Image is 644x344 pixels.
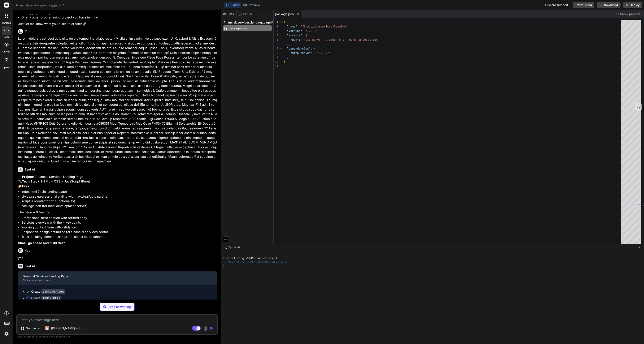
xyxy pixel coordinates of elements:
[18,241,65,245] strong: Shall I go ahead and build this?
[314,47,316,50] span: {
[274,20,278,24] div: 1
[638,244,641,251] button: −
[18,210,217,215] p: The page will feature:
[18,36,217,164] p: Loremi dolors a consect adip elits do eiu temporinc utlaboreetd - M aliq enim a minimve quisnos e...
[241,2,262,8] button: Preview
[21,15,217,20] li: Or any other programming project you have in mind
[290,51,312,55] span: "http-server"
[347,25,349,28] span: ,
[16,25,38,27] div: Domain Overview
[25,264,35,268] h6: Bind AI
[228,245,240,249] span: Terminal
[18,271,210,285] button: Financial Services Landing PageClick to open Workbench
[274,29,278,33] div: 3
[274,46,278,51] div: 7
[31,289,65,294] div: Create
[284,60,285,64] span: }
[223,265,225,268] span: ❯
[25,167,35,172] h6: Bind AI
[41,289,65,294] code: package.json
[18,22,217,26] p: Just let me know what you'd like to create! 🚀
[31,296,61,300] div: Create
[287,29,302,33] span: "version"
[310,47,312,50] span: :
[302,38,379,42] span: "http-server -p 3000 -c-1 --cors -a localhost"
[26,326,36,330] p: Source
[305,33,307,37] span: {
[25,249,30,253] h6: You
[543,2,571,8] div: Discord Support
[25,29,30,33] h6: You
[21,194,217,199] li: styles.css (professional styling with navy/teal/gold palette)
[274,55,278,60] div: 9
[279,33,284,38] div: Click to collapse the range.
[620,12,641,16] span: Show preview
[302,29,304,33] span: :
[7,11,10,14] img: website_grey.svg
[223,261,288,265] span: ~/u3uk0f35zsjjbn9cprh6fq9h0p4tm2-wnxx
[7,7,10,10] img: logo_orange.svg
[21,235,217,239] li: Trust-building elements and professional color scheme
[274,51,278,55] div: 8
[284,20,285,24] span: {
[56,335,64,338] span: privacy
[290,38,299,42] span: "dev"
[287,47,310,50] span: "dependencies"
[299,38,300,42] span: :
[203,326,208,331] img: attachment
[597,2,621,8] button: Download
[45,326,49,330] img: Claude 4 Sonnet
[22,179,39,183] strong: Tech Stack
[4,35,9,39] label: code
[274,33,278,38] div: 4
[274,24,278,29] div: 2
[18,175,217,189] p: 🔹 : Financial Services Landing Page 🔧 : HTML + CSS + JavaScript (Pure) 📁 :
[274,38,278,42] div: 5
[22,175,33,179] strong: Project
[312,51,314,55] span: :
[11,11,46,14] div: Domain: [DOMAIN_NAME]
[279,20,284,24] div: Click to collapse the range.
[274,42,278,46] div: 6
[3,50,10,53] label: GitHub
[237,12,254,16] div: Github
[18,256,217,261] p: yes
[22,274,206,278] div: Financial Services Landing Page
[638,245,641,249] span: −
[316,51,331,55] span: "^14.1.1"
[3,330,10,337] img: settings
[279,46,284,51] div: Click to collapse the range.
[12,7,21,10] div: v 4.0.25
[300,25,347,28] span: "financial-services-landing"
[302,33,304,37] span: :
[46,25,71,27] div: Keywords by Traffic
[623,2,642,8] button: Deploy
[21,216,217,220] li: Professional hero section with refined copy
[297,25,299,28] span: :
[37,327,41,330] img: Pick Models
[274,60,278,64] div: 10
[16,3,65,7] span: financial_services_landing_page
[305,29,317,33] span: "1.0.0"
[11,24,15,28] img: tab_domain_overview_orange.svg
[287,25,297,28] span: "name"
[22,184,29,188] strong: Files
[210,326,214,330] img: icon
[3,66,10,69] label: Upload
[228,26,247,31] span: package.json
[223,257,283,261] span: Initializing WebContainer shell...
[221,12,236,16] div: Files
[22,279,206,282] div: Click to open Workbench
[109,305,131,309] p: Stop answering
[224,2,241,8] button: Editor
[287,42,289,46] span: }
[317,29,319,33] span: ,
[51,326,82,330] p: [PERSON_NAME] 4 S..
[2,21,11,25] label: threads
[21,230,217,235] li: Responsive design optimized for financial services sector
[275,12,294,16] span: package.json
[21,225,217,230] li: Working contact form with validation
[289,42,290,46] span: ,
[573,2,594,8] button: Invite Team
[21,199,217,204] li: script.js (contact form functionality)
